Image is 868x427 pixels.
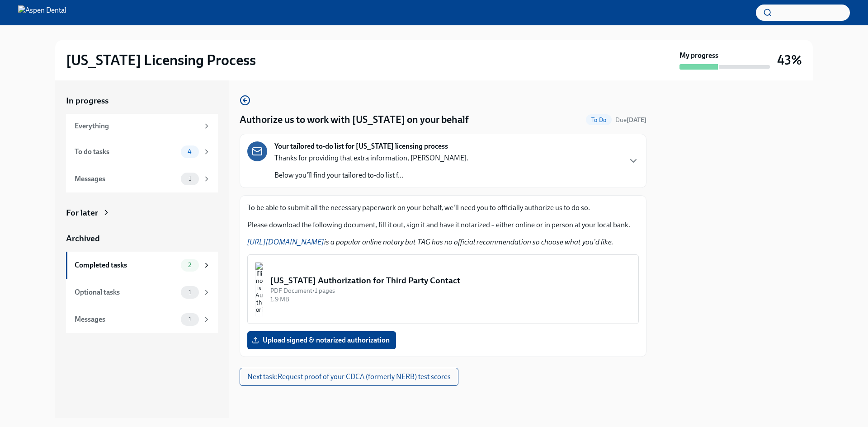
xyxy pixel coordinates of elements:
button: Next task:Request proof of your CDCA (formerly NERB) test scores [240,368,458,386]
h3: 43% [777,52,802,68]
span: October 21st, 2025 09:00 [615,116,646,124]
a: Everything [66,114,218,138]
strong: Your tailored to-do list for [US_STATE] licensing process [274,141,448,151]
img: Illinois Authorization for Third Party Contact [255,262,263,316]
div: 1.9 MB [270,295,631,304]
span: 1 [183,316,197,323]
div: For later [66,207,98,219]
a: Completed tasks2 [66,252,218,279]
a: Messages1 [66,165,218,192]
div: [US_STATE] Authorization for Third Party Contact [270,275,631,286]
div: To do tasks [75,147,177,157]
h4: Authorize us to work with [US_STATE] on your behalf [240,113,469,127]
a: Archived [66,233,218,244]
div: PDF Document • 1 pages [270,286,631,295]
span: 1 [183,289,197,296]
a: [URL][DOMAIN_NAME] [247,238,324,246]
strong: My progress [679,51,718,61]
a: To do tasks4 [66,138,218,165]
h2: [US_STATE] Licensing Process [66,51,256,69]
span: Next task : Request proof of your CDCA (formerly NERB) test scores [247,372,451,381]
p: Please download the following document, fill it out, sign it and have it notarized – either onlin... [247,220,639,230]
div: Everything [75,121,199,131]
a: Optional tasks1 [66,279,218,306]
span: To Do [586,117,612,123]
a: In progress [66,95,218,107]
em: is a popular online notary but TAG has no official recommendation so choose what you'd like. [247,238,613,246]
div: Optional tasks [75,287,177,297]
span: 2 [183,262,197,268]
a: Messages1 [66,306,218,333]
strong: [DATE] [627,116,646,124]
div: Messages [75,314,177,324]
p: Below you'll find your tailored to-do list f... [274,170,468,180]
a: For later [66,207,218,219]
button: [US_STATE] Authorization for Third Party ContactPDF Document•1 pages1.9 MB [247,254,639,324]
img: Aspen Dental [18,5,66,20]
label: Upload signed & notarized authorization [247,331,396,349]
div: Completed tasks [75,260,177,270]
span: Upload signed & notarized authorization [254,336,390,345]
p: Thanks for providing that extra information, [PERSON_NAME]. [274,153,468,163]
span: Due [615,116,646,124]
p: To be able to submit all the necessary paperwork on your behalf, we'll need you to officially aut... [247,203,639,213]
span: 1 [183,175,197,182]
span: 4 [182,148,197,155]
div: Messages [75,174,177,184]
